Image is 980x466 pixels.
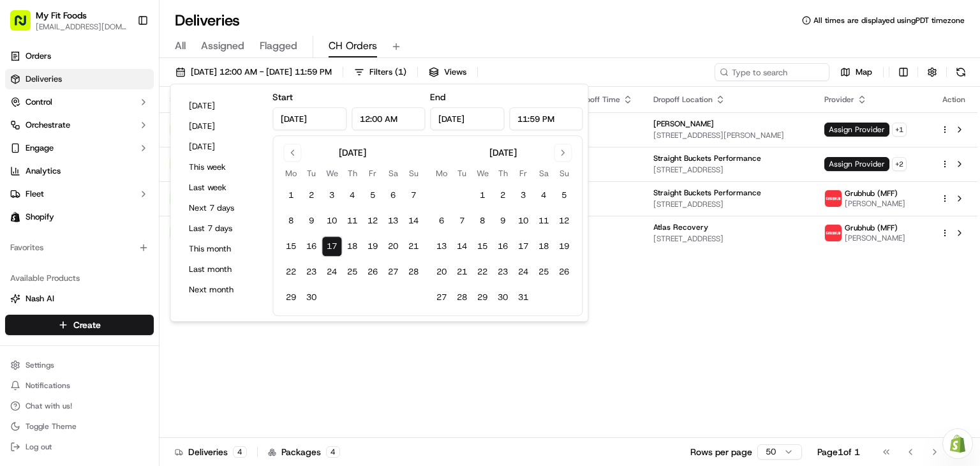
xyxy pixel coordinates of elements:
[5,237,154,258] div: Favorites
[513,287,533,308] button: 31
[26,73,62,85] span: Deliveries
[5,184,154,204] button: Fleet
[430,107,504,130] input: Date
[301,236,322,257] button: 16
[26,380,70,391] span: Notifications
[10,293,149,304] a: Nash AI
[43,135,161,145] div: We're available if you need us!
[892,157,907,171] button: +2
[13,51,232,71] p: Welcome 👋
[845,199,905,209] span: [PERSON_NAME]
[5,92,154,112] button: Control
[856,66,872,78] span: Map
[452,167,472,180] th: Tuesday
[339,146,366,159] div: [DATE]
[845,223,898,233] span: Grubhub (MFF)
[13,122,36,145] img: 1736555255976-a54dd68f-1ca7-489b-9aae-adbdc363a1c4
[493,185,513,206] button: 2
[281,262,301,282] button: 22
[533,236,554,257] button: 18
[26,211,54,223] span: Shopify
[183,199,260,217] button: Next 7 days
[383,211,403,231] button: 13
[183,240,260,258] button: This month
[715,63,829,81] input: Type to search
[103,180,210,203] a: 💻API Documentation
[362,262,383,282] button: 26
[513,211,533,231] button: 10
[329,38,377,54] span: CH Orders
[554,262,574,282] button: 26
[5,207,154,227] a: Shopify
[281,167,301,180] th: Monday
[383,236,403,257] button: 20
[36,9,87,22] span: My Fit Foods
[825,190,842,207] img: 5e692f75ce7d37001a5d71f1
[813,15,965,26] span: All times are displayed using PDT timezone
[175,38,186,54] span: All
[36,22,127,32] span: [EMAIL_ADDRESS][DOMAIN_NAME]
[5,356,154,374] button: Settings
[554,211,574,231] button: 12
[183,179,260,197] button: Last week
[423,63,472,81] button: Views
[26,188,44,200] span: Fleet
[513,236,533,257] button: 17
[362,236,383,257] button: 19
[403,236,424,257] button: 21
[489,146,517,159] div: [DATE]
[554,236,574,257] button: 19
[301,211,322,231] button: 9
[845,188,898,199] span: Grubhub (MFF)
[233,446,247,458] div: 4
[342,262,362,282] button: 25
[403,185,424,206] button: 7
[326,446,340,458] div: 4
[5,397,154,415] button: Chat with us!
[175,10,240,31] h1: Deliveries
[472,262,493,282] button: 22
[892,123,907,137] button: +1
[13,13,38,38] img: Nash
[653,153,761,163] span: Straight Buckets Performance
[653,165,804,175] span: [STREET_ADDRESS]
[183,158,260,176] button: This week
[26,293,54,304] span: Nash AI
[26,360,54,370] span: Settings
[342,185,362,206] button: 4
[513,167,533,180] th: Friday
[5,438,154,456] button: Log out
[452,211,472,231] button: 7
[554,185,574,206] button: 5
[653,188,761,198] span: Straight Buckets Performance
[362,185,383,206] button: 5
[281,185,301,206] button: 1
[533,211,554,231] button: 11
[26,142,54,154] span: Engage
[322,167,342,180] th: Wednesday
[26,50,51,62] span: Orders
[183,117,260,135] button: [DATE]
[26,401,72,411] span: Chat with us!
[281,287,301,308] button: 29
[201,38,244,54] span: Assigned
[175,446,247,458] div: Deliveries
[26,442,52,452] span: Log out
[472,167,493,180] th: Wednesday
[533,262,554,282] button: 25
[272,91,293,103] label: Start
[444,66,466,78] span: Views
[493,167,513,180] th: Thursday
[653,130,804,140] span: [STREET_ADDRESS][PERSON_NAME]
[322,262,342,282] button: 24
[835,63,878,81] button: Map
[472,236,493,257] button: 15
[260,38,297,54] span: Flagged
[493,211,513,231] button: 9
[322,211,342,231] button: 10
[5,377,154,395] button: Notifications
[5,5,132,36] button: My Fit Foods[EMAIL_ADDRESS][DOMAIN_NAME]
[431,287,452,308] button: 27
[431,211,452,231] button: 6
[301,262,322,282] button: 23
